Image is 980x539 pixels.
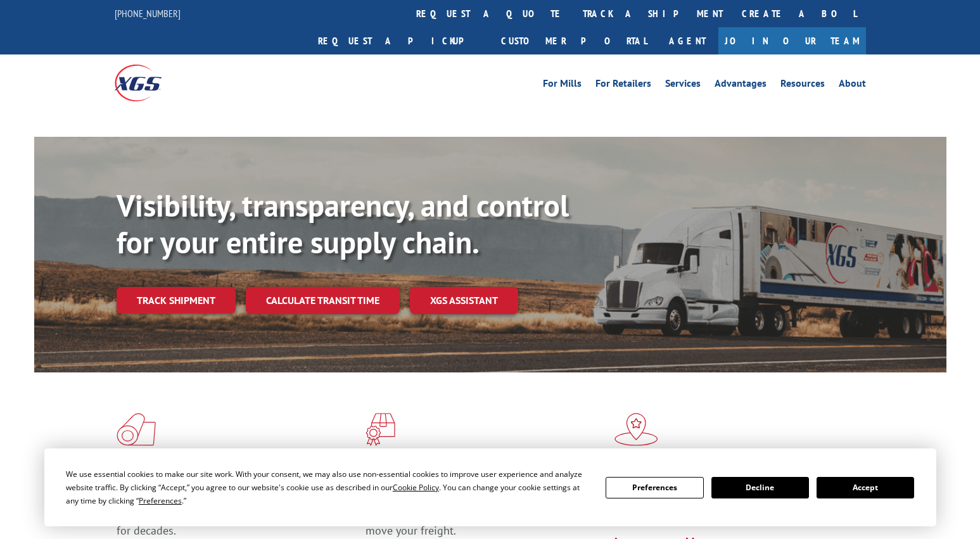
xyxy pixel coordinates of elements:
a: [PHONE_NUMBER] [115,7,181,20]
a: Track shipment [117,287,236,314]
a: XGS ASSISTANT [410,287,518,314]
img: xgs-icon-focused-on-flooring-red [366,413,395,446]
a: Services [665,79,701,92]
img: xgs-icon-flagship-distribution-model-red [614,413,658,446]
a: Customer Portal [492,27,656,54]
button: Preferences [606,477,703,498]
a: Agent [656,27,718,54]
span: Cookie Policy [393,482,439,493]
a: Join Our Team [718,27,866,54]
a: Advantages [715,79,767,92]
a: For Retailers [595,79,651,92]
a: Resources [780,79,825,92]
img: xgs-icon-total-supply-chain-intelligence-red [117,413,156,446]
a: About [839,79,866,92]
b: Visibility, transparency, and control for your entire supply chain. [117,186,569,262]
button: Accept [817,477,914,498]
div: Cookie Consent Prompt [44,448,936,526]
button: Decline [711,477,809,498]
a: Request a pickup [309,27,492,54]
div: We use essential cookies to make our site work. With your consent, we may also use non-essential ... [66,467,590,507]
a: Calculate transit time [246,287,400,314]
span: Preferences [139,495,182,506]
span: As an industry carrier of choice, XGS has brought innovation and dedication to flooring logistics... [117,493,355,538]
a: For Mills [543,79,582,92]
